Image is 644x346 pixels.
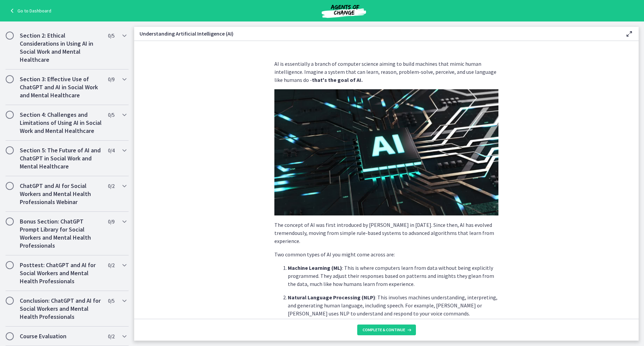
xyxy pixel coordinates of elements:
span: 0 / 2 [108,182,114,190]
h2: Section 5: The Future of AI and ChatGPT in Social Work and Mental Healthcare [20,146,102,170]
p: The concept of AI was first introduced by [PERSON_NAME] in [DATE]. Since then, AI has evolved tre... [274,221,498,245]
strong: Natural Language Processing (NLP) [288,294,375,301]
h2: Course Evaluation [20,332,102,340]
span: 0 / 5 [108,32,114,40]
strong: that's the goal of AI. [312,77,363,83]
h2: Section 4: Challenges and Limitations of Using AI in Social Work and Mental Healthcare [20,111,102,135]
span: Complete & continue [363,327,405,333]
h2: Posttest: ChatGPT and AI for Social Workers and Mental Health Professionals [20,261,102,285]
img: Black_Minimalist_Modern_AI_Robot_Presentation_%281%29.png [274,89,498,215]
strong: Machine Learning (ML) [288,264,342,271]
a: Go to Dashboard [8,7,51,15]
span: 0 / 2 [108,261,114,269]
span: 0 / 9 [108,217,114,226]
h2: Conclusion: ChatGPT and AI for Social Workers and Mental Health Professionals [20,297,102,321]
p: : This involves machines understanding, interpreting, and generating human language, including sp... [288,293,498,317]
h2: Bonus Section: ChatGPT Prompt Library for Social Workers and Mental Health Professionals [20,217,102,250]
h3: Understanding Artificial Intelligence (AI) [140,30,614,38]
button: Complete & continue [357,325,416,335]
span: 0 / 5 [108,297,114,305]
img: Agents of Change [304,3,384,19]
h2: ChatGPT and AI for Social Workers and Mental Health Professionals Webinar [20,182,102,206]
p: Two common types of AI you might come across are: [274,250,498,258]
span: 0 / 2 [108,332,114,340]
span: 0 / 9 [108,75,114,83]
h2: Section 3: Effective Use of ChatGPT and AI in Social Work and Mental Healthcare [20,75,102,99]
h2: Section 2: Ethical Considerations in Using AI in Social Work and Mental Healthcare [20,32,102,64]
p: : This is where computers learn from data without being explicitly programmed. They adjust their ... [288,264,498,288]
span: 0 / 5 [108,111,114,119]
span: 0 / 4 [108,146,114,154]
p: AI is essentially a branch of computer science aiming to build machines that mimic human intellig... [274,60,498,84]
